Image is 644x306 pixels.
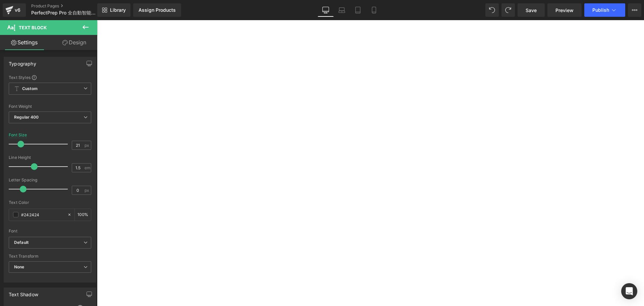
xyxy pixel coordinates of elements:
div: Typography [9,57,36,67]
span: Save [526,7,537,14]
a: Mobile [366,3,382,17]
span: Publish [592,7,609,13]
a: Laptop [334,3,350,17]
a: Design [50,35,99,50]
button: Redo [501,3,515,17]
div: Assign Products [139,7,176,13]
div: Font Weight [9,104,91,109]
div: Letter Spacing [9,178,91,182]
div: Text Transform [9,254,91,259]
span: Library [110,7,126,13]
a: Preview [547,3,582,17]
b: Regular 400 [14,115,39,120]
span: em [85,166,90,170]
span: Preview [555,7,574,14]
div: % [75,209,91,221]
a: Desktop [318,3,334,17]
span: Text Block [19,25,47,30]
div: Text Color [9,200,91,205]
a: Tablet [350,3,366,17]
button: Undo [485,3,499,17]
div: Text Shadow [9,288,38,297]
button: More [628,3,641,17]
input: Color [21,211,64,218]
span: PerfectPrep Pro 全自動智能沖奶機濾芯 [31,10,96,15]
i: Default [14,240,29,246]
div: Font [9,229,91,233]
div: v6 [13,6,22,14]
button: Publish [584,3,625,17]
b: Custom [22,86,38,92]
span: px [85,188,90,192]
b: None [14,264,24,269]
a: New Library [97,3,130,17]
div: Line Height [9,155,91,160]
span: px [85,143,90,147]
div: Open Intercom Messenger [621,283,637,299]
div: Font Size [9,133,27,137]
a: Product Pages [31,3,108,9]
div: Text Styles [9,75,91,80]
a: v6 [3,3,26,17]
